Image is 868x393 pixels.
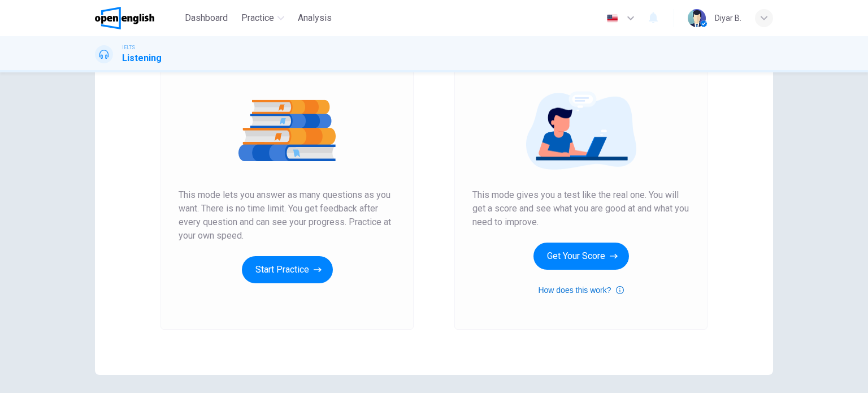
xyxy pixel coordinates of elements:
button: How does this work? [538,283,623,297]
button: Start Practice [242,256,333,283]
span: Dashboard [185,11,228,25]
a: OpenEnglish logo [95,7,180,29]
img: Profile picture [688,9,706,27]
h1: Listening [122,51,162,65]
button: Analysis [293,8,336,28]
span: Practice [241,11,274,25]
img: OpenEnglish logo [95,7,154,29]
span: This mode gives you a test like the real one. You will get a score and see what you are good at a... [472,188,689,229]
span: IELTS [122,44,135,51]
button: Dashboard [180,8,232,28]
div: Diyar B. [715,11,741,25]
button: Get Your Score [533,243,629,270]
span: Analysis [298,11,332,25]
span: This mode lets you answer as many questions as you want. There is no time limit. You get feedback... [179,188,396,243]
img: en [605,14,619,23]
button: Practice [237,8,289,28]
